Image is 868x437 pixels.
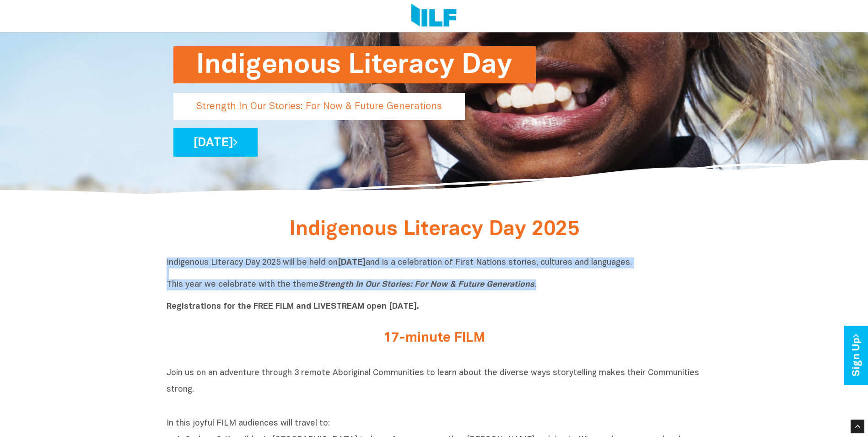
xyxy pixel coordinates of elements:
p: In this joyful FILM audiences will travel to: [167,418,702,429]
b: [DATE] [338,259,366,267]
h1: Indigenous Literacy Day [196,46,513,83]
h2: 17-minute FILM [263,331,606,346]
span: Indigenous Literacy Day 2025 [289,220,579,239]
a: [DATE] [173,128,258,157]
img: Logo [411,4,457,28]
div: Scroll Back to Top [851,420,864,433]
p: Strength In Our Stories: For Now & Future Generations [173,93,465,120]
b: Registrations for the FREE FILM and LIVESTREAM open [DATE]. [167,303,419,311]
span: Join us on an adventure through 3 remote Aboriginal Communities to learn about the diverse ways s... [167,369,699,393]
i: Strength In Our Stories: For Now & Future Generations [318,281,534,289]
p: Indigenous Literacy Day 2025 will be held on and is a celebration of First Nations stories, cultu... [167,257,702,312]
